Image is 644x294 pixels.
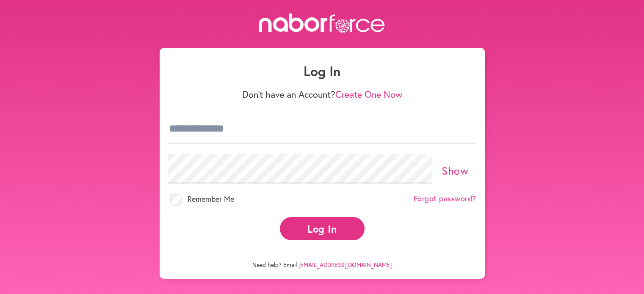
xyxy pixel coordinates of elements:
h1: Log In [168,63,476,79]
p: Don't have an Account? [168,89,476,100]
a: Create One Now [335,88,402,100]
a: Forgot password? [414,194,476,203]
button: Log In [280,217,365,240]
a: Show [442,163,468,178]
p: Need help? Email [168,252,476,269]
a: [EMAIL_ADDRESS][DOMAIN_NAME] [299,261,392,269]
span: Remember Me [188,194,234,204]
